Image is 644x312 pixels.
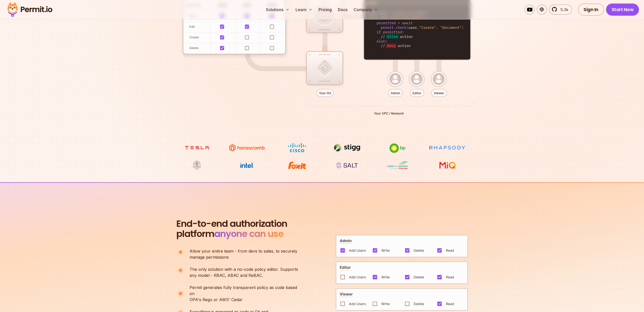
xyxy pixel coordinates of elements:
[214,227,283,240] span: anyone can use
[317,5,334,15] a: Pricing
[606,4,639,16] a: Start Now
[228,143,266,152] img: Honeycomb
[336,5,349,15] a: Docs
[178,143,216,152] img: tesla
[430,161,464,170] img: MIQ
[278,161,316,170] img: Foxit
[178,161,216,170] img: Maricopa County Recorder\'s Office
[176,219,287,239] h2: platform
[294,5,315,15] button: Learn
[428,143,466,152] img: Rhapsody Health
[190,284,302,297] span: Permit generates fully transparent policy as code based on
[190,266,298,278] p: any model - RBAC, ABAC and ReBAC.
[190,284,302,303] p: OPA's Rego or AWS' Cedar
[351,5,380,15] button: Company
[190,248,297,260] p: manage permissions
[578,4,604,16] a: Sign In
[378,161,416,170] img: Casa dos Ventos
[378,143,416,153] img: bp
[328,143,366,152] img: Stigg
[5,1,55,18] img: Permit logo
[190,248,297,254] span: Allow your entire team - from devs to sales, to securely
[328,161,366,170] img: salt
[549,5,572,15] a: 5.3k
[190,266,298,272] span: The only solution with a no-code policy editor. Supports
[228,161,266,170] img: Intel
[557,7,568,13] span: 5.3k
[278,143,316,152] img: Cisco
[176,219,287,229] span: End-to-end authorization
[264,5,292,15] button: Solutions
